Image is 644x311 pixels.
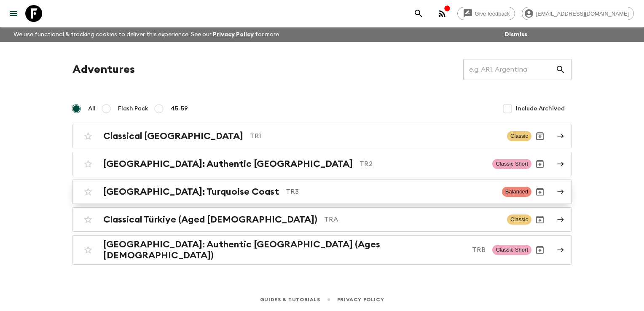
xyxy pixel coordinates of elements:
button: Archive [531,241,548,258]
a: Classical Türkiye (Aged [DEMOGRAPHIC_DATA])TRAClassicArchive [72,207,572,232]
span: Give feedback [470,11,515,17]
button: Dismiss [502,29,529,40]
a: [GEOGRAPHIC_DATA]: Authentic [GEOGRAPHIC_DATA]TR2Classic ShortArchive [72,152,572,176]
a: Guides & Tutorials [260,295,320,304]
span: Flash Pack [118,105,148,113]
span: 45-59 [171,105,188,113]
p: TRB [472,245,486,255]
a: [GEOGRAPHIC_DATA]: Turquoise CoastTR3BalancedArchive [72,180,572,204]
h2: [GEOGRAPHIC_DATA]: Turquoise Coast [103,186,279,197]
h2: [GEOGRAPHIC_DATA]: Authentic [GEOGRAPHIC_DATA] (Ages [DEMOGRAPHIC_DATA]) [103,239,465,261]
span: Classic [507,214,531,225]
input: e.g. AR1, Argentina [463,58,555,81]
span: Classic Short [492,159,531,169]
p: We use functional & tracking cookies to deliver this experience. See our for more. [10,27,284,42]
h2: Classical Türkiye (Aged [DEMOGRAPHIC_DATA]) [103,214,317,225]
a: Classical [GEOGRAPHIC_DATA]TR1ClassicArchive [72,124,572,148]
p: TR2 [360,159,486,169]
a: [GEOGRAPHIC_DATA]: Authentic [GEOGRAPHIC_DATA] (Ages [DEMOGRAPHIC_DATA])TRBClassic ShortArchive [72,235,572,265]
button: Archive [531,211,548,228]
button: Archive [531,183,548,200]
div: [EMAIL_ADDRESS][DOMAIN_NAME] [522,7,634,20]
p: TR3 [286,187,495,197]
a: Privacy Policy [337,295,384,304]
span: Classic Short [492,245,531,255]
span: Classic [507,131,531,141]
button: Archive [531,128,548,145]
button: menu [5,5,22,22]
span: Include Archived [516,105,565,113]
h2: [GEOGRAPHIC_DATA]: Authentic [GEOGRAPHIC_DATA] [103,158,353,169]
button: Archive [531,155,548,172]
h2: Classical [GEOGRAPHIC_DATA] [103,131,243,142]
a: Privacy Policy [213,32,254,38]
a: Give feedback [457,7,515,20]
p: TR1 [250,131,500,141]
span: Balanced [502,187,531,197]
span: [EMAIL_ADDRESS][DOMAIN_NAME] [531,11,633,17]
p: TRA [324,214,500,225]
span: All [88,105,96,113]
button: search adventures [410,5,427,22]
h1: Adventures [72,61,135,78]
